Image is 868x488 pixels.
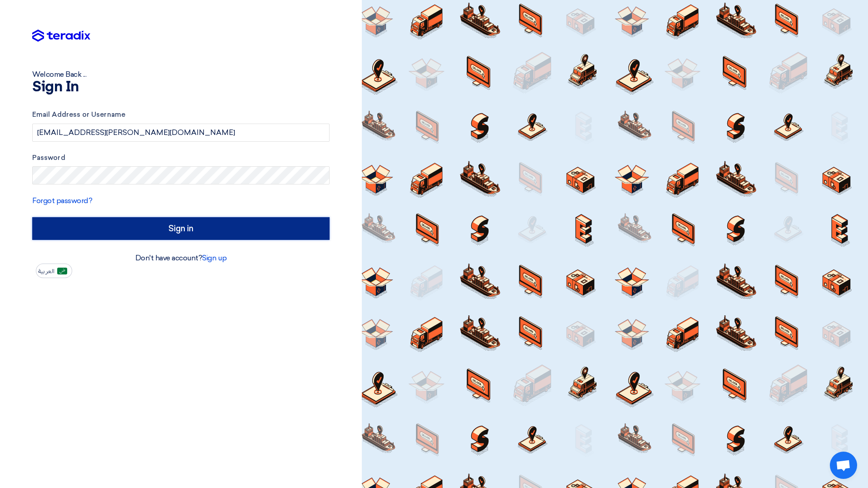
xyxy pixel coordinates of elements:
div: Welcome Back ... [32,69,330,80]
img: ar-AR.png [57,268,67,274]
div: Open chat [830,452,857,479]
a: Sign up [202,254,227,262]
label: Password [32,153,330,163]
a: Forgot password? [32,196,92,205]
img: Teradix logo [32,30,90,42]
input: Enter your business email or username [32,124,330,142]
span: العربية [38,268,54,274]
label: Email Address or Username [32,110,330,120]
div: Don't have account? [32,253,330,264]
input: Sign in [32,217,330,240]
h1: Sign In [32,80,330,95]
button: العربية [36,264,72,278]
